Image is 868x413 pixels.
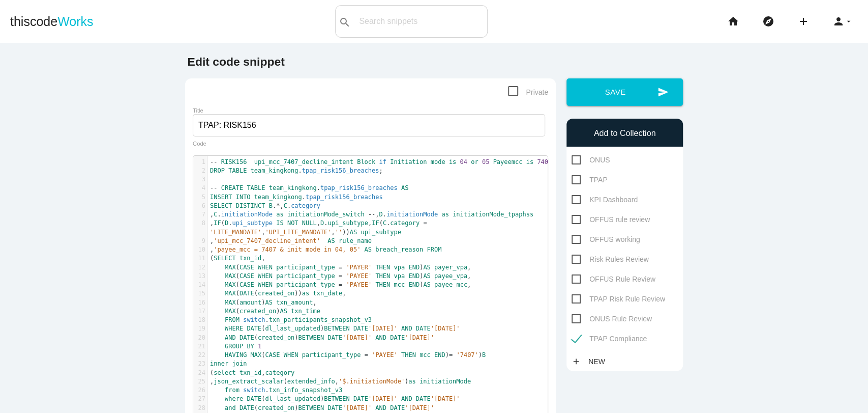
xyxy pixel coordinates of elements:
[188,55,285,68] b: Edit code snippet
[210,229,261,236] span: 'LITE_MANDATE'
[572,293,665,306] span: TPAP Risk Rule Review
[375,281,390,288] span: THEN
[364,246,371,253] span: AS
[193,281,207,289] div: 14
[193,351,207,360] div: 22
[572,352,610,371] a: addNew
[456,351,478,359] span: '7407'
[339,6,351,39] i: search
[441,211,448,218] span: as
[276,219,283,227] span: IS
[405,334,434,341] span: '[DATE]'
[375,264,390,271] span: THEN
[193,107,203,114] label: Title
[368,395,398,402] span: '[DATE]'
[368,325,398,332] span: '[DATE]'
[423,264,430,271] span: AS
[284,351,298,359] span: WHEN
[336,6,354,37] button: search
[306,194,383,201] span: tpap_risk156_breaches
[291,308,320,315] span: txn_time
[193,202,207,210] div: 6
[210,334,438,341] span: ( )
[350,229,357,236] span: AS
[572,174,608,186] span: TPAP
[368,211,375,218] span: --
[193,263,207,272] div: 12
[298,404,324,411] span: BETWEEN
[57,14,93,29] span: Works
[247,395,261,402] span: DATE
[210,299,317,306] span: ( ) ,
[210,290,346,297] span: ( ( )) ,
[482,158,489,166] span: 05
[342,334,372,341] span: '[DATE]'
[727,5,739,38] i: home
[276,272,335,280] span: participant_type
[225,343,243,350] span: GROUP
[225,299,236,306] span: MAX
[298,334,324,341] span: BETWEEN
[193,369,207,377] div: 24
[327,219,368,227] span: upi_subtype
[210,378,471,385] span: , ( , )
[225,351,247,359] span: HAVING
[572,129,678,138] h6: Add to Collection
[247,184,265,191] span: TABLE
[10,5,94,38] a: thiscodeWorks
[390,158,427,166] span: Initiation
[423,272,430,280] span: AS
[210,158,217,166] span: --
[394,281,405,288] span: mcc
[408,272,420,280] span: END
[269,202,273,209] span: B
[401,395,412,402] span: AND
[401,351,416,359] span: THEN
[193,237,207,245] div: 9
[346,272,372,280] span: 'PAYEE'
[193,289,207,298] div: 15
[379,211,382,218] span: D
[375,272,390,280] span: THEN
[236,202,265,209] span: DISTINCT
[434,351,445,359] span: END
[225,308,236,315] span: MAX
[372,351,398,359] span: 'PAYEE'
[210,246,441,253] span: ,
[390,219,420,227] span: category
[236,194,251,201] span: INTO
[394,264,405,271] span: vpa
[258,404,294,411] span: created_on
[284,202,287,209] span: C
[324,395,350,402] span: BETWEEN
[408,264,420,271] span: END
[193,272,207,281] div: 13
[471,158,478,166] span: or
[346,264,372,271] span: 'PAYER'
[240,272,254,280] span: CASE
[210,255,265,262] span: ( ,
[280,308,287,315] span: AS
[210,308,320,315] span: ( )
[390,404,405,411] span: DATE
[276,299,313,306] span: txn_amount
[193,307,207,316] div: 17
[193,334,207,342] div: 20
[361,229,401,236] span: upi_subtype
[210,194,383,201] span: .
[193,377,207,386] div: 25
[357,158,375,166] span: Block
[221,158,247,166] span: RISK156
[193,158,207,167] div: 1
[566,78,683,106] button: sendSave
[287,219,298,227] span: NOT
[353,325,368,332] span: DATE
[420,351,431,359] span: mcc
[832,5,845,38] i: person
[276,211,283,218] span: as
[276,264,335,271] span: participant_type
[193,395,207,403] div: 27
[453,211,533,218] span: initiationMode_tpaphss
[434,281,467,288] span: payee_mcc
[232,219,272,227] span: upi_subtype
